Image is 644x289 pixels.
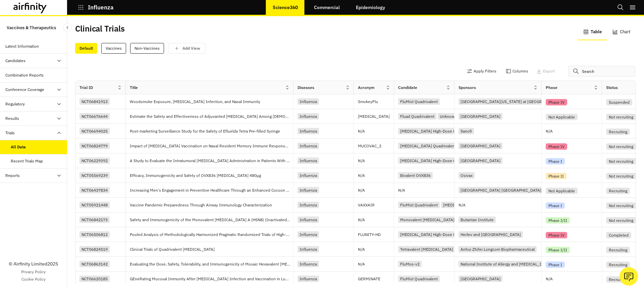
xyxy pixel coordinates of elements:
div: Phase IV [546,143,567,150]
div: [GEOGRAPHIC_DATA] [459,157,502,164]
div: [GEOGRAPHIC_DATA] [459,113,502,119]
div: Anhui Zhifei Longcom Biopharmaceutical [459,246,537,252]
div: FluMist Quadrivalent [398,98,440,105]
p: A Study to Evaluate the Intratumoral [MEDICAL_DATA] Administration in Patients With [MEDICAL_DATA] [130,157,293,164]
div: Sponsors [459,85,476,91]
div: Influenza [298,172,319,179]
div: Bivalent OVX836 [398,172,433,179]
div: Diseases [298,85,314,91]
div: Completed [606,232,631,238]
p: N/A [358,174,365,178]
button: Table [578,24,607,40]
button: Columns [506,66,528,77]
div: Influenza [298,157,319,164]
div: Influenza [298,231,319,238]
p: Post-marketing Surveillance Study for the Safety of Efluelda Tetra Pre-filled Syringe [130,128,283,135]
button: Close Sidebar [63,23,72,32]
div: Acronym [358,85,375,91]
p: Safety and Immunogenicity of the Monovalent [MEDICAL_DATA] A (H5N8) (Inactivated, Fragmented and ... [130,216,293,223]
div: Trial ID [79,85,93,91]
p: Impact of [MEDICAL_DATA] Vaccination on Nasal Resident Memory Immune Responses and Peripheral Res... [130,143,293,149]
p: GERMINATE [358,276,394,282]
p: Vaccines & Therapeutics [7,21,56,34]
div: Not recruiting [606,217,636,224]
div: Phase I/II [546,217,570,224]
p: N/A [358,129,365,133]
div: Reports [5,173,20,179]
div: Osivax [459,172,475,179]
div: FluMist Quadrivalent [398,202,440,208]
div: Title [130,85,138,91]
div: Not Applicable [546,188,578,194]
div: NCT06437834 [79,187,110,193]
div: [MEDICAL_DATA] High-Dose Quadrivalent [398,128,478,134]
div: NCT06620185 [79,276,110,282]
p: [MEDICAL_DATA] [358,113,394,120]
div: Recent Trials Map [11,158,43,164]
p: N/A [358,262,365,266]
div: NCT06824519 [79,246,110,252]
p: Pooled Analysis of Methodologically Harmonized Pragmatic Randomized Trials of High-Dose vs. Stand... [130,231,293,238]
div: Recruiting [606,188,630,194]
button: Ask our analysts [620,267,638,286]
div: FluMos-v2 [398,261,422,267]
p: Vaccine Pandemic Preparedness Through Airway Immunology Characterization [130,202,275,208]
p: Influenza [88,4,114,10]
a: Cookie Policy [21,276,46,282]
div: Status [606,85,618,91]
div: Trials [5,130,15,136]
p: Efficacy, Immunogenicity and Safety of OVX836 [MEDICAL_DATA] 480μg [130,172,264,179]
p: VAXXAIR [358,202,394,208]
div: NCT05921448 [79,202,110,208]
div: Phase I/II [546,247,570,253]
div: Phase [546,85,557,91]
div: Conference Coverage [5,87,44,93]
div: Influenza [298,128,319,134]
div: NCT06694025 [79,128,110,134]
div: Monovalent [MEDICAL_DATA] A (H5N8) (Butantan) [398,216,494,223]
div: Influenza [298,246,319,252]
div: NCT06842173 [79,216,110,223]
div: NCT05569239 [79,172,110,179]
a: Privacy Policy [21,269,46,275]
div: Recruiting [606,276,630,283]
div: [GEOGRAPHIC_DATA][US_STATE] at [GEOGRAPHIC_DATA] [459,98,569,105]
div: Combination Reports [5,72,44,78]
div: [MEDICAL_DATA] High-Dose Quadrivalent [398,157,478,164]
p: MUCOVAC_2 [358,143,394,149]
div: NCT06506812 [79,231,110,238]
div: Fluad Quadrivalent [398,113,436,119]
p: N/A [546,129,553,133]
div: NCT06824779 [79,143,110,149]
div: Phase IV [546,99,567,105]
div: Latest Information [5,43,39,49]
div: Recruiting [606,261,630,268]
div: Influenza [298,113,319,119]
div: NCT06863142 [79,261,110,267]
button: Apply Filters [467,66,496,77]
button: Chart [607,24,636,40]
p: Increasing Men's Engagement in Preventive Healthcare Through an Enhanced Cocoon Vaccination Strategy [130,187,293,194]
input: Search [568,66,635,77]
p: N/A [358,247,365,251]
div: Influenza [298,216,319,223]
div: Default [75,43,97,54]
div: Influenza [298,187,319,193]
div: Not recruiting [606,114,636,120]
div: Butantan Institute [459,216,496,223]
div: Not recruiting [606,202,636,209]
div: National Institute of Allergy and [MEDICAL_DATA] (NIAID) [459,261,568,267]
div: NCT06229392 [79,157,110,164]
div: [GEOGRAPHIC_DATA] [GEOGRAPHIC_DATA] [459,187,543,193]
div: Unknown/Not Listed VX [438,113,485,119]
div: [MEDICAL_DATA] Quadrivalent [441,202,501,208]
div: Not recruiting [606,143,636,150]
p: N/A [459,203,466,207]
p: N/A [398,188,405,192]
p: FLUNITY-HD [358,231,394,238]
button: save changes [168,43,206,54]
div: Influenza [298,261,319,267]
p: Estimate the Safety and Effectiveness of Adjuvanted [MEDICAL_DATA] Among [DEMOGRAPHIC_DATA] Elder... [130,113,293,120]
p: Science360 [273,5,298,10]
p: Woodsmoke Exposure, [MEDICAL_DATA] Infection, and Nasal Immunity [130,98,263,105]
